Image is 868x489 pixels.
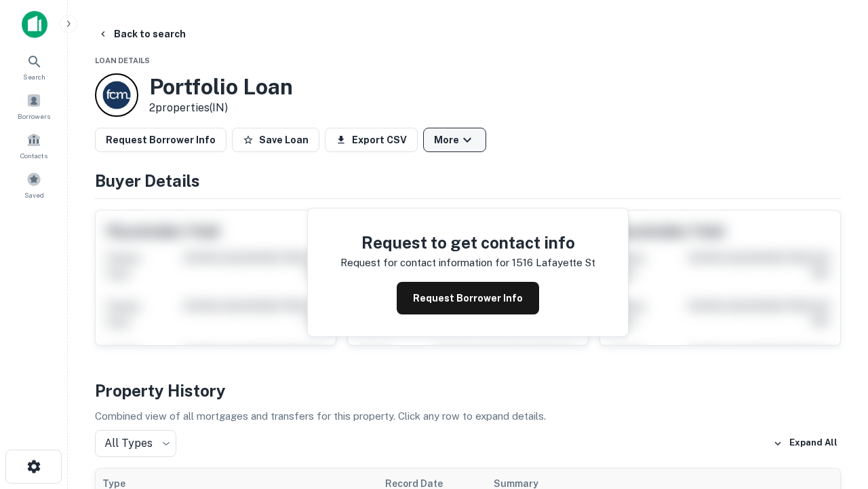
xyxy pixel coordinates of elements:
button: More [423,128,486,152]
span: Borrowers [18,111,50,122]
button: Save Loan [232,128,319,152]
button: Request Borrower Info [397,282,539,314]
a: Contacts [4,127,64,164]
p: Request for contact information for [340,255,509,271]
iframe: Chat Widget [800,380,868,446]
p: 1516 lafayette st [512,255,595,271]
h4: Property History [95,378,841,403]
img: capitalize-icon.png [22,11,47,38]
span: Loan Details [95,56,150,65]
h4: Buyer Details [95,168,841,193]
span: Contacts [20,150,47,161]
a: Borrowers [4,88,64,124]
p: Combined view of all mortgages and transfers for this property. Click any row to expand details. [95,408,841,424]
h3: Portfolio Loan [149,74,293,100]
span: Saved [24,189,44,200]
button: Back to search [92,22,191,46]
button: Expand All [770,433,841,454]
p: 2 properties (IN) [149,100,293,116]
button: Export CSV [325,128,418,152]
span: Search [23,71,45,82]
button: Request Borrower Info [95,128,226,152]
div: All Types [95,430,176,457]
h4: Request to get contact info [340,230,595,255]
a: Search [4,48,64,85]
a: Saved [4,166,64,203]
